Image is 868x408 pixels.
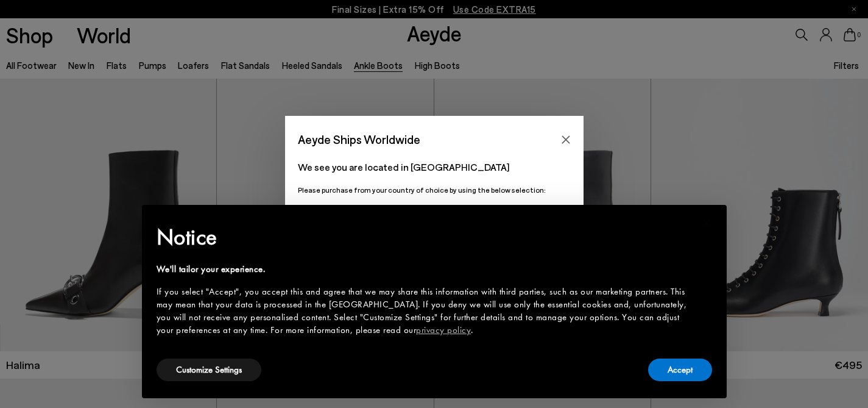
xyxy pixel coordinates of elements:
[703,213,711,232] span: ×
[693,209,722,238] button: Close this notice
[557,131,575,149] button: Close
[157,285,693,337] div: If you select "Accept", you accept this and agree that we may share this information with third p...
[157,359,261,381] button: Customize Settings
[648,359,712,381] button: Accept
[416,324,471,336] a: privacy policy
[157,263,693,276] div: We'll tailor your experience.
[298,184,571,196] p: Please purchase from your country of choice by using the below selection:
[298,129,420,150] span: Aeyde Ships Worldwide
[157,221,693,253] h2: Notice
[298,160,571,174] p: We see you are located in [GEOGRAPHIC_DATA]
